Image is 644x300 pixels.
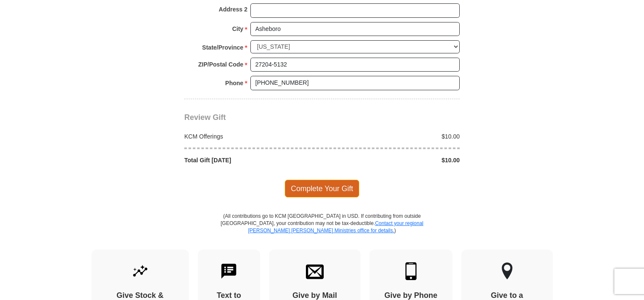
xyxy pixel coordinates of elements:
[198,58,244,70] strong: ZIP/Postal Code
[184,113,226,122] span: Review Gift
[219,3,247,15] strong: Address 2
[322,156,464,164] div: $10.00
[220,262,238,280] img: text-to-give.svg
[232,23,243,35] strong: City
[402,262,420,280] img: mobile.svg
[225,77,244,89] strong: Phone
[202,42,243,53] strong: State/Province
[322,132,464,141] div: $10.00
[220,213,424,250] p: (All contributions go to KCM [GEOGRAPHIC_DATA] in USD. If contributing from outside [GEOGRAPHIC_D...
[180,156,322,164] div: Total Gift [DATE]
[131,262,149,280] img: give-by-stock.svg
[306,262,324,280] img: envelope.svg
[285,180,360,197] span: Complete Your Gift
[180,132,322,141] div: KCM Offerings
[501,262,513,280] img: other-region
